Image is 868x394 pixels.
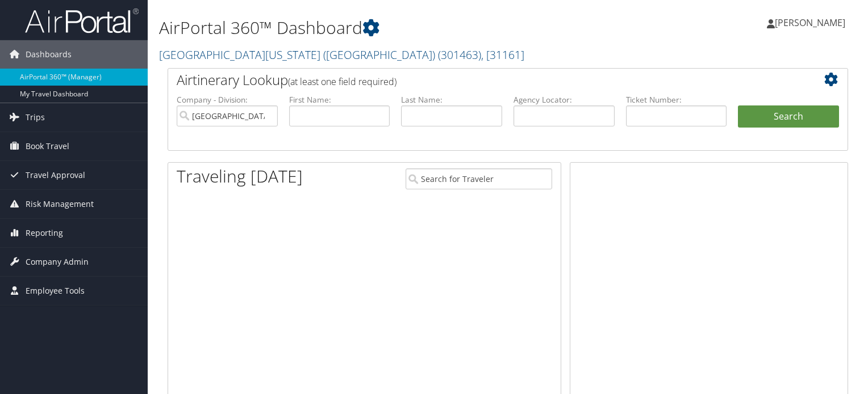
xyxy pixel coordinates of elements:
[26,219,63,247] span: Reporting
[177,94,278,105] label: Company - Division:
[401,94,502,105] label: Last Name:
[514,94,615,105] label: Agency Locator:
[177,164,303,188] h1: Traveling [DATE]
[26,190,94,218] span: Risk Management
[288,75,397,88] span: (at least one field required)
[25,7,139,34] img: airportal-logo.png
[626,94,727,105] label: Ticket Number:
[26,40,72,69] span: Dashboards
[26,161,85,189] span: Travel Approval
[159,16,624,40] h1: AirPortal 360™ Dashboard
[26,103,45,132] span: Trips
[289,94,390,105] label: First Name:
[481,47,524,62] span: , [ 31161 ]
[775,16,845,29] span: [PERSON_NAME]
[406,168,552,189] input: Search for Traveler
[26,248,89,276] span: Company Admin
[438,47,481,62] span: ( 301463 )
[159,47,524,62] a: [GEOGRAPHIC_DATA][US_STATE] ([GEOGRAPHIC_DATA])
[26,132,69,160] span: Book Travel
[767,6,857,40] a: [PERSON_NAME]
[177,70,782,90] h2: Airtinerary Lookup
[738,105,839,128] button: Search
[26,277,85,305] span: Employee Tools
